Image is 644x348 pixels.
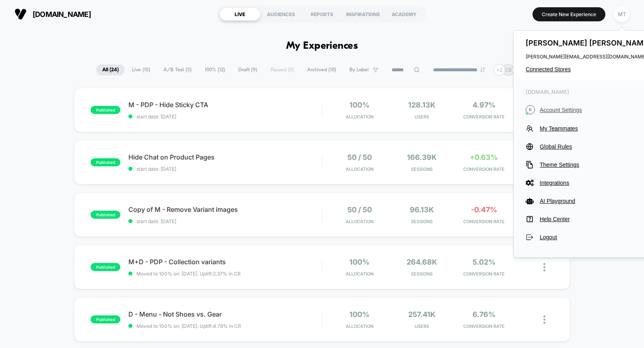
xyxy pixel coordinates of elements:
span: 50 / 50 [347,205,372,214]
span: [DOMAIN_NAME] [33,10,91,19]
span: Users [392,323,451,329]
span: D - Menu - Not Shoes vs. Gear [128,310,322,318]
span: 100% [349,101,369,109]
span: 128.13k [408,101,436,109]
img: Visually logo [14,8,27,20]
span: 257.41k [408,310,436,319]
span: Draft ( 9 ) [232,64,263,75]
span: Hide Chat on Product Pages [128,153,322,161]
span: CONVERSION RATE [455,271,513,277]
p: CB [505,67,512,73]
span: 96.13k [410,205,434,214]
span: published [91,263,120,271]
span: Allocation [346,323,374,329]
button: MT [611,6,632,23]
span: 100% ( 12 ) [199,64,231,75]
i: K [526,105,535,114]
div: + 2 [493,64,505,76]
span: +0.63% [470,153,498,162]
span: published [91,158,120,166]
span: 166.39k [407,153,437,162]
span: Sessions [392,271,451,277]
span: CONVERSION RATE [455,166,513,172]
span: Sessions [392,166,451,172]
span: Moved to 100% on: [DATE] . Uplift: 2.37% in CR [136,271,241,277]
span: 100% [349,258,369,266]
button: Create New Experience [533,7,605,21]
span: Allocation [346,219,374,224]
span: start date: [DATE] [128,114,322,120]
span: Moved to 100% on: [DATE] . Uplift: 4.78% in CR [136,323,241,329]
span: start date: [DATE] [128,218,322,224]
img: end [480,67,485,72]
span: A/B Test ( 3 ) [157,64,198,75]
h1: My Experiences [286,40,358,52]
span: Allocation [346,166,374,172]
span: Users [392,114,451,120]
span: 5.02% [473,258,495,266]
div: AUDIENCES [260,8,301,21]
span: -0.47% [471,205,497,214]
span: start date: [DATE] [128,166,322,172]
span: 264.68k [407,258,437,266]
span: 100% [349,310,369,319]
span: M+D - PDP - Collection variants [128,258,322,266]
img: close [543,263,545,271]
span: Sessions [392,219,451,224]
button: [DOMAIN_NAME] [12,8,93,21]
span: published [91,106,120,114]
span: CONVERSION RATE [455,323,513,329]
span: published [91,211,120,219]
span: 6.76% [473,310,495,319]
img: close [543,315,545,324]
span: Allocation [346,271,374,277]
div: MT [614,6,630,22]
div: INSPIRATIONS [343,8,384,21]
span: Copy of M - Remove Variant images [128,205,322,213]
span: Allocation [346,114,374,120]
div: REPORTS [301,8,343,21]
span: By Label [349,67,369,73]
span: 4.97% [473,101,495,109]
span: CONVERSION RATE [455,219,513,224]
span: published [91,315,120,323]
span: Live ( 15 ) [126,64,156,75]
div: ACADEMY [384,8,425,21]
span: CONVERSION RATE [455,114,513,120]
span: All ( 24 ) [96,64,125,75]
span: 50 / 50 [347,153,372,162]
span: M - PDP - Hide Sticky CTA [128,101,322,109]
span: Archived ( 10 ) [301,64,342,75]
div: LIVE [219,8,260,21]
